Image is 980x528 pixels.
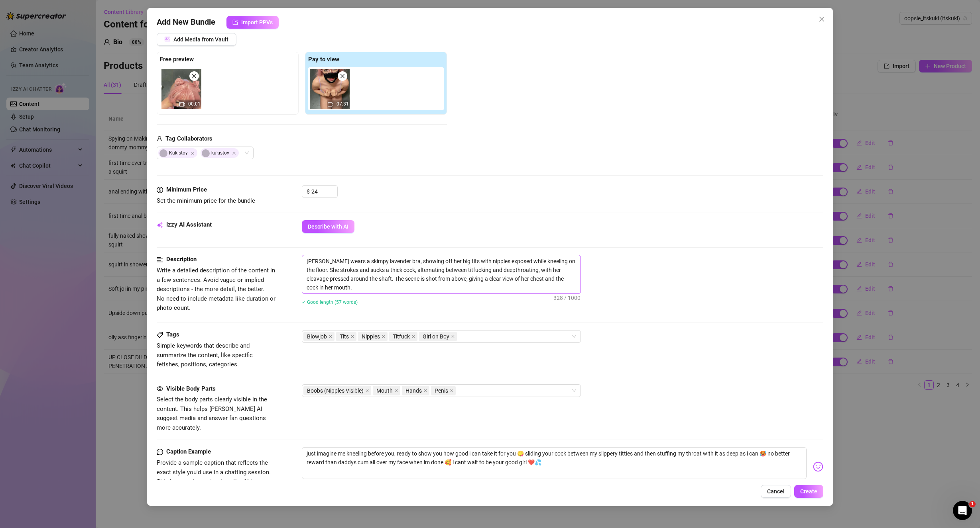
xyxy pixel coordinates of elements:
[158,148,197,158] span: Kukistoy
[328,102,333,107] span: video-camera
[232,20,238,25] span: import
[365,389,369,393] span: close
[201,148,239,158] span: kukistoy
[157,197,255,204] span: Set the minimum price for the bundle
[157,185,163,195] span: dollar
[157,16,215,29] span: Add New Bundle
[451,334,455,338] span: close
[191,73,197,79] span: close
[350,334,354,338] span: close
[337,101,349,107] span: 07:31
[166,448,211,455] strong: Caption Example
[382,334,386,338] span: close
[303,332,335,341] span: Blowjob
[157,459,273,495] span: Provide a sample caption that reflects the exact style you'd use in a chatting session. This is y...
[340,73,345,79] span: close
[376,386,393,395] span: Mouth
[188,101,201,107] span: 00:01
[308,223,348,230] span: Describe with AI
[340,332,349,341] span: Tits
[157,385,163,392] span: eye
[166,331,179,338] strong: Tags
[310,69,350,109] div: 07:31
[302,447,807,479] textarea: just imagine me kneeling before you, ready to show you how good i can take it for you 😋 sliding y...
[165,36,170,42] span: picture
[302,220,354,233] button: Describe with AI
[815,16,828,22] span: Close
[157,134,162,144] span: user
[969,501,976,507] span: 1
[336,332,356,341] span: Tits
[373,386,400,395] span: Mouth
[302,299,358,305] span: ✓ Good length (57 words)
[179,102,185,107] span: video-camera
[767,488,785,495] span: Cancel
[226,16,279,29] button: Import PPVs
[394,389,398,393] span: close
[165,135,213,142] strong: Tag Collaborators
[157,33,236,46] button: Add Media from Vault
[307,386,364,395] span: Boobs (Nipples Visible)
[166,385,216,392] strong: Visible Body Parts
[308,56,339,63] strong: Pay to view
[310,69,350,109] img: media
[411,334,415,338] span: close
[435,386,448,395] span: Penis
[800,488,817,495] span: Create
[402,386,429,395] span: Hands
[157,255,163,264] span: align-left
[302,255,581,293] textarea: [PERSON_NAME] wears a skimpy lavender bra, showing off her big tits with nipples exposed while kn...
[450,389,454,393] span: close
[761,485,791,498] button: Cancel
[232,151,236,155] span: Close
[160,56,194,63] strong: Free preview
[358,332,388,341] span: Nipples
[161,69,201,109] img: media
[329,334,333,338] span: close
[173,36,228,43] span: Add Media from Vault
[157,267,276,311] span: Write a detailed description of the content in a few sentences. Avoid vague or implied descriptio...
[303,386,371,395] span: Boobs (Nipples Visible)
[431,386,456,395] span: Penis
[393,332,410,341] span: Titfuck
[191,151,195,155] span: Close
[166,186,207,193] strong: Minimum Price
[794,485,823,498] button: Create
[423,332,449,341] span: Girl on Boy
[362,332,380,341] span: Nipples
[953,501,972,520] iframe: Intercom live chat
[419,332,457,341] span: Girl on Boy
[423,389,427,393] span: close
[813,462,823,472] img: svg%3e
[166,221,212,228] strong: Izzy AI Assistant
[157,332,163,338] span: tag
[157,447,163,457] span: message
[819,16,825,22] span: close
[389,332,417,341] span: Titfuck
[166,256,197,263] strong: Description
[157,342,253,368] span: Simple keywords that describe and summarize the content, like specific fetishes, positions, categ...
[157,396,267,431] span: Select the body parts clearly visible in the content. This helps [PERSON_NAME] AI suggest media a...
[241,19,273,25] span: Import PPVs
[815,13,828,25] button: Close
[307,332,327,341] span: Blowjob
[405,386,422,395] span: Hands
[161,69,201,109] div: 00:01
